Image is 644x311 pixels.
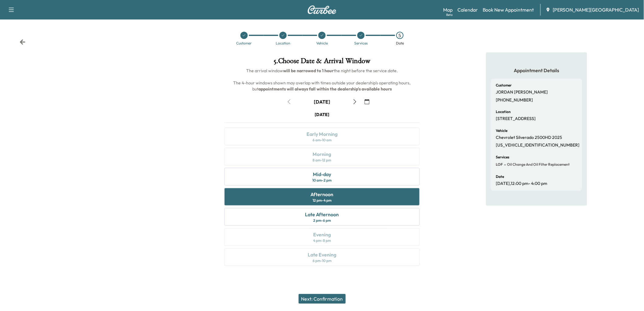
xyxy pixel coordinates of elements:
[283,68,334,73] b: will be narrowed to 1 hour
[496,97,533,103] p: [PHONE_NUMBER]
[315,111,329,118] div: [DATE]
[496,90,548,95] p: JORDAN [PERSON_NAME]
[258,86,392,92] b: appointments will always fall within the dealership's available hours
[312,178,331,183] div: 10 am - 2 pm
[299,294,346,304] button: Next: Confirmation
[396,41,404,45] div: Date
[496,83,512,87] h6: Customer
[491,67,582,74] h5: Appointment Details
[396,32,404,39] div: 5
[314,98,330,105] div: [DATE]
[483,6,534,13] a: Book New Appointment
[19,39,26,45] div: Back
[316,41,328,45] div: Vehicle
[236,41,252,45] div: Customer
[313,198,331,203] div: 12 pm - 4 pm
[496,155,509,159] h6: Services
[354,41,368,45] div: Services
[276,41,290,45] div: Location
[496,143,579,148] p: [US_VEHICLE_IDENTIFICATION_NUMBER]
[496,181,547,186] p: [DATE] , 12:00 pm - 4:00 pm
[307,5,337,14] img: Curbee Logo
[443,6,453,13] a: MapBeta
[503,161,506,168] span: -
[233,68,411,92] span: The arrival window the night before the service date. The 4-hour windows shown may overlap with t...
[553,6,639,13] span: [PERSON_NAME][GEOGRAPHIC_DATA]
[506,162,570,167] span: Oil Change and Oil Filter Replacement
[496,129,507,133] h6: Vehicle
[457,6,478,13] a: Calendar
[313,218,331,223] div: 2 pm - 6 pm
[496,116,536,122] p: [STREET_ADDRESS]
[496,135,562,140] p: Chevrolet Silverado 2500HD 2025
[496,175,504,178] h6: Date
[446,12,453,17] div: Beta
[313,171,331,178] div: Mid-day
[310,191,333,198] div: Afternoon
[219,57,424,68] h1: 5 . Choose Date & Arrival Window
[305,211,339,218] div: Late Afternoon
[496,110,511,114] h6: Location
[496,162,503,167] span: LOF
